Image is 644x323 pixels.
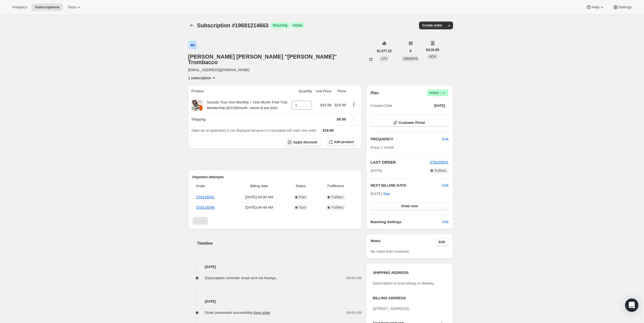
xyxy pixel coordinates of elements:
span: $19.99 [335,103,346,107]
span: Subscription #19681214663 [197,22,268,28]
div: [PERSON_NAME] [PERSON_NAME] "[PERSON_NAME]" Trombacco [188,54,374,65]
th: Price [333,85,347,97]
span: Settings [618,5,632,9]
button: Edit [435,238,449,246]
a: ST8128541 [196,195,215,199]
span: [DATE] [371,168,382,173]
span: Add product [334,140,354,144]
span: 04:00 AM [346,275,362,281]
button: [DATE] [431,102,449,110]
button: Create order [419,21,446,29]
h3: BILLING ADDRESS [373,295,446,301]
span: Status [287,183,314,189]
span: [DATE] [434,103,445,108]
span: Customer Portal [399,120,425,125]
span: $0.00 [337,117,346,121]
span: Active [429,90,446,96]
span: Fulfillment [318,183,354,189]
a: ST8128541 [430,160,448,164]
span: | [440,91,440,95]
span: Analytics [12,5,27,9]
span: LTV [381,57,387,61]
h3: Notes [371,238,435,246]
th: Quantity [290,85,314,97]
button: 9 [406,47,415,55]
span: No notes from customer [371,249,409,254]
span: 04:00 AM [346,310,362,315]
span: $19.99 [323,128,334,132]
h6: Batching Settings [371,219,442,225]
button: Customer Portal [371,119,448,127]
span: ORDERS [403,57,418,61]
div: Sounds True One Monthly + One Month Free Trial [203,100,287,111]
h2: Payment attempts [193,174,357,180]
button: Subscriptions [188,21,196,29]
span: Apply discount [293,140,317,144]
span: Fulfilled [331,205,343,210]
th: Order [193,180,233,192]
span: Subscription is local pickup or delivery. [373,281,435,285]
span: Created Date [371,103,392,109]
span: AOV [429,55,436,59]
span: Recurring [273,23,287,28]
span: Billing date [234,183,284,189]
span: [EMAIL_ADDRESS][DOMAIN_NAME] [188,67,374,73]
span: Subscription reminder email sent via Klaviyo. [205,276,277,280]
h2: FREQUENCY [371,136,442,142]
span: $19.99 [320,103,331,107]
span: Maria Antonietta "Donetta" Trombacco [188,40,197,49]
span: Order processed successfully. [205,310,270,315]
span: Help [592,5,599,9]
button: Add product [326,138,357,146]
h2: Timeline [197,240,362,246]
button: Edit [439,135,452,144]
span: Edit [442,136,448,142]
span: $119.69 [426,47,439,53]
span: [DATE] · 04:00 AM [234,194,284,200]
button: Analytics [9,3,30,11]
button: Apply discount [285,138,321,146]
button: ST8128541 [430,160,448,165]
small: Membership ($19.99/month. cancel at any time) [207,106,278,110]
button: Subscriptions [32,3,63,11]
button: Shipping actions [349,115,358,122]
span: Paid [299,195,306,199]
button: Product actions [188,75,217,81]
nav: Pagination [193,217,357,225]
button: Edit [442,183,448,188]
button: Add [439,218,452,226]
button: Order now [371,202,448,210]
th: Product [188,85,290,97]
span: Skip [383,191,390,197]
h3: SHIPPING ADDRESS [373,270,446,276]
span: Every 1 month [371,145,394,150]
span: Subscriptions [35,5,60,9]
h4: [DATE] [188,264,362,270]
span: $1,077.22 [377,49,392,53]
a: ST8116596 [196,205,215,209]
button: Settings [609,3,635,11]
span: Fulfilled [435,168,446,173]
button: Skip [380,189,393,198]
button: Product actions [349,102,358,108]
div: Open Intercom Messenger [625,298,638,312]
h2: NEXT BILLING DATE [371,183,442,188]
span: Active [293,23,302,28]
button: Help [583,3,608,11]
h2: LAST ORDER [371,160,430,165]
span: Create order [422,23,442,28]
span: Order now [401,204,418,208]
span: Sales tax (if applicable) is not displayed because it is calculated with each new order. [192,129,317,132]
th: Shipping [188,113,290,125]
span: Fulfilled [331,195,343,199]
span: Tools [67,5,76,9]
span: Edit [439,240,445,244]
h4: [DATE] [188,299,362,304]
h2: Plan [371,90,379,96]
span: Add [442,219,448,225]
th: Unit Price [314,85,333,97]
span: [STREET_ADDRESS] [373,307,409,311]
button: $1,077.22 [374,47,395,55]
